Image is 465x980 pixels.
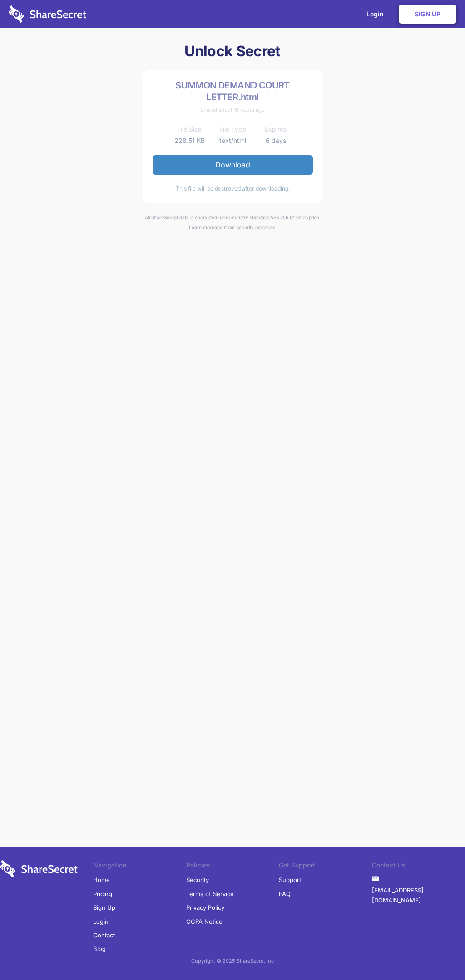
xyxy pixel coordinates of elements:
[186,873,209,887] a: Security
[211,135,254,146] td: text/html
[168,135,211,146] td: 228.51 KB
[186,860,279,873] li: Policies
[254,135,297,146] td: 6 days
[186,901,224,914] a: Privacy Policy
[9,5,86,23] img: logo-wordmark-white-trans-d4663122ce5f474addd5e946df7df03e33cb6a1c49d2221995e7729f52c070b2.svg
[93,915,109,928] a: Login
[399,5,456,24] a: Sign Up
[93,873,110,887] a: Home
[189,225,214,230] a: Learn more
[186,915,223,928] a: CCPA Notice
[372,860,465,873] li: Contact Us
[93,928,115,942] a: Contact
[186,887,234,901] a: Terms of Service
[279,887,291,901] a: FAQ
[211,124,254,135] th: File Type
[93,860,186,873] li: Navigation
[93,887,112,901] a: Pricing
[93,901,115,914] a: Sign Up
[93,942,106,955] a: Blog
[279,860,372,873] li: Get Support
[279,873,301,887] a: Support
[153,105,313,115] div: Shared about 18 hours ago
[153,184,313,194] div: This file will be destroyed after downloading.
[372,883,465,907] a: [EMAIL_ADDRESS][DOMAIN_NAME]
[168,124,211,135] th: File Size
[254,124,297,135] th: Expires
[153,155,313,174] a: Download
[153,79,313,103] h2: SUMMON DEMAND COURT LETTER.html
